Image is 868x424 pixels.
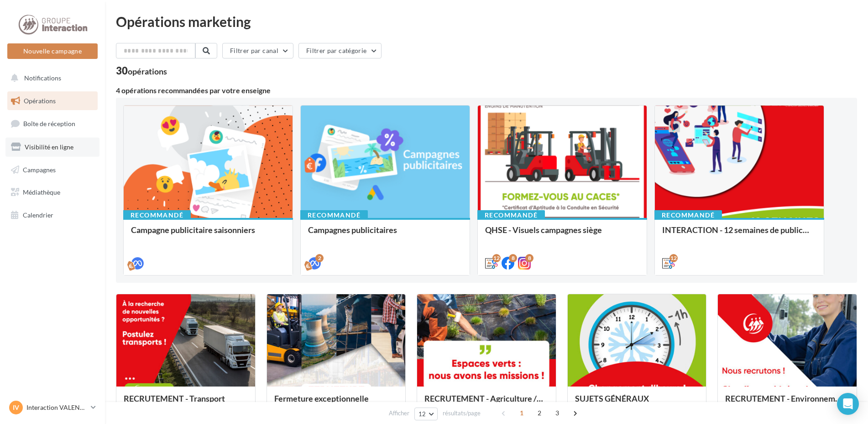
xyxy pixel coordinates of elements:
div: Campagnes publicitaires [308,225,462,244]
span: Campagnes [23,165,56,173]
a: Opérations [5,91,99,111]
p: Interaction VALENCE [26,403,87,412]
span: 3 [550,406,565,420]
span: Boîte de réception [23,120,75,127]
div: Open Intercom Messenger [837,393,859,415]
button: Filtrer par catégorie [298,43,382,58]
div: 8 [525,254,533,262]
div: Opérations marketing [116,15,857,28]
div: Campagne publicitaire saisonniers [131,225,285,244]
button: Notifications [5,69,96,88]
div: QHSE - Visuels campagnes siège [485,225,639,244]
span: Afficher [389,409,409,418]
a: Boîte de réception [5,114,99,133]
span: 2 [532,406,547,420]
a: Visibilité en ligne [5,138,99,157]
div: INTERACTION - 12 semaines de publication [662,225,816,244]
div: 30 [116,66,167,76]
span: 12 [418,410,426,418]
div: Fermeture exceptionnelle [274,394,398,412]
a: Calendrier [5,206,99,225]
a: Campagnes [5,160,99,180]
button: 12 [414,408,438,420]
div: SUJETS GÉNÉRAUX [575,394,699,412]
div: 4 opérations recommandées par votre enseigne [116,87,857,94]
div: 2 [315,254,324,262]
div: 8 [509,254,517,262]
span: Opérations [24,97,56,105]
a: Médiathèque [5,183,99,202]
span: IV [13,403,19,412]
a: IV Interaction VALENCE [7,399,98,416]
button: Nouvelle campagne [7,43,98,59]
div: RECRUTEMENT - Transport [124,394,248,412]
div: Recommandé [300,210,368,220]
span: Médiathèque [23,188,60,196]
span: Notifications [24,74,61,82]
span: 1 [514,406,529,420]
span: Calendrier [23,211,53,219]
span: Visibilité en ligne [25,143,73,151]
div: RECRUTEMENT - Agriculture / Espaces verts [424,394,549,412]
span: résultats/page [443,409,481,418]
div: 12 [492,254,501,262]
div: Recommandé [654,210,722,220]
button: Filtrer par canal [222,43,293,58]
div: Recommandé [477,210,545,220]
div: Recommandé [123,210,191,220]
div: opérations [128,67,167,75]
div: 12 [669,254,678,262]
div: RECRUTEMENT - Environnement [725,394,849,412]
